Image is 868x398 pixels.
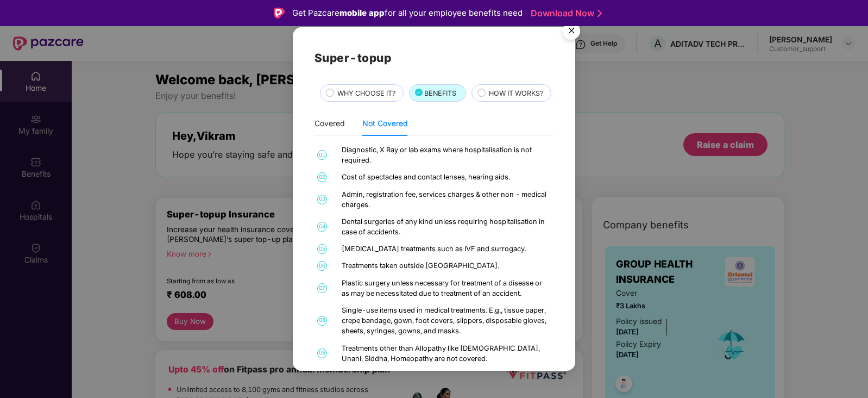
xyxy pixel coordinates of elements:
div: Treatments other than Allopathy like [DEMOGRAPHIC_DATA], Unani, Siddha, Homeopathy are not covered. [342,343,551,364]
span: 02 [317,172,327,182]
span: 08 [317,316,327,326]
div: Plastic surgery unless necessary for treatment of a disease or as may be necessitated due to trea... [342,278,551,298]
div: Diagnostic, X Ray or lab exams where hospitalisation is not required. [342,145,551,165]
span: 07 [317,283,327,293]
div: Dental surgeries of any kind unless requiring hospitalisation in case of accidents. [342,216,551,237]
span: 04 [317,222,327,232]
span: HOW IT WORKS? [489,88,543,99]
div: Single-use items used in medical treatments. E.g., tissue paper, crepe bandage, gown, foot covers... [342,305,551,337]
span: 01 [317,150,327,160]
span: 03 [317,195,327,204]
span: WHY CHOOSE IT? [337,88,395,99]
div: Get Pazcare for all your employee benefits need [292,7,523,20]
div: Admin, registration fee, services charges & other non - medical charges. [342,189,551,210]
div: Treatments taken outside [GEOGRAPHIC_DATA]. [342,260,551,271]
strong: mobile app [339,8,385,18]
a: Download Now [531,8,599,19]
img: Stroke [597,8,602,19]
div: Cost of spectacles and contact lenses, hearing aids. [342,172,551,182]
h2: Super-topup [315,49,553,67]
span: 06 [317,261,327,271]
img: svg+xml;base64,PHN2ZyB4bWxucz0iaHR0cDovL3d3dy53My5vcmcvMjAwMC9zdmciIHdpZHRoPSI1NiIgaGVpZ2h0PSI1Ni... [556,17,587,48]
span: BENEFITS [424,88,456,99]
div: [MEDICAL_DATA] treatments such as IVF and surrogacy. [342,244,551,254]
div: Covered [315,117,345,129]
button: Close [556,17,586,46]
span: 05 [317,244,327,254]
div: Not Covered [362,117,408,129]
span: 09 [317,349,327,358]
img: Logo [274,8,285,18]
